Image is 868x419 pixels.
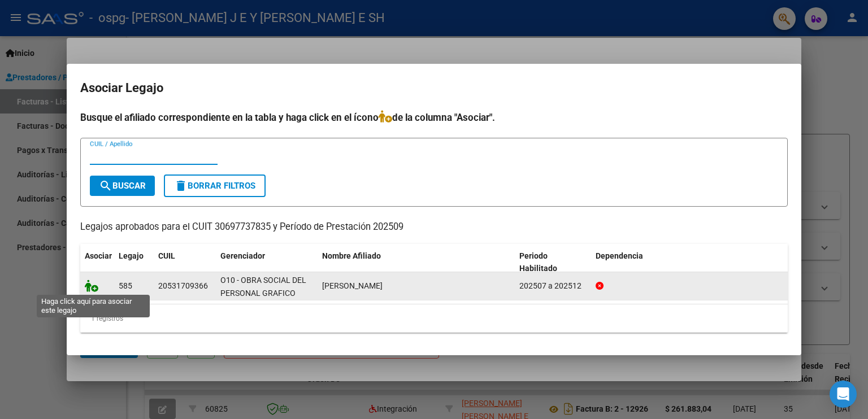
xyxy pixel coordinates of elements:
[318,244,515,281] datatable-header-cell: Nombre Afiliado
[158,251,175,260] span: CUIL
[99,181,146,191] span: Buscar
[322,281,383,290] span: DUARTE FRANCO MANUEL
[80,110,788,125] h4: Busque el afiliado correspondiente en la tabla y haga click en el ícono de la columna "Asociar".
[154,244,216,281] datatable-header-cell: CUIL
[85,251,112,260] span: Asociar
[114,244,154,281] datatable-header-cell: Legajo
[596,251,643,260] span: Dependencia
[80,77,788,99] h2: Asociar Legajo
[519,251,557,273] span: Periodo Habilitado
[519,280,587,293] div: 202507 a 202512
[216,244,318,281] datatable-header-cell: Gerenciador
[119,281,132,290] span: 585
[591,244,788,281] datatable-header-cell: Dependencia
[220,251,265,260] span: Gerenciador
[80,244,114,281] datatable-header-cell: Asociar
[164,174,266,197] button: Borrar Filtros
[515,244,591,281] datatable-header-cell: Periodo Habilitado
[174,181,255,191] span: Borrar Filtros
[80,304,788,333] div: 1 registros
[830,381,857,408] div: Open Intercom Messenger
[322,251,381,260] span: Nombre Afiliado
[99,179,112,193] mat-icon: search
[80,220,788,234] p: Legajos aprobados para el CUIT 30697737835 y Período de Prestación 202509
[174,179,188,193] mat-icon: delete
[158,280,208,293] div: 20531709366
[220,276,306,298] span: O10 - OBRA SOCIAL DEL PERSONAL GRAFICO
[90,176,155,196] button: Buscar
[119,251,144,260] span: Legajo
